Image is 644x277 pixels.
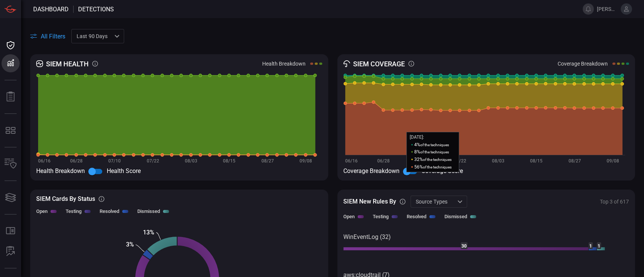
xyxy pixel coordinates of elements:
[77,32,112,40] p: Last 90 days
[343,214,355,219] label: Open
[107,167,141,174] span: Health Score
[461,243,467,249] text: 30
[2,54,20,72] button: Detections
[597,6,618,12] span: [PERSON_NAME][EMAIL_ADDRESS][DOMAIN_NAME]
[143,229,154,236] text: 13%
[36,195,95,202] h3: SIEM Cards by Status
[108,158,121,164] text: 07/10
[66,208,81,214] label: Testing
[36,208,48,214] label: Open
[407,214,426,219] label: Resolved
[530,158,543,164] text: 08/15
[300,158,312,164] text: 09/08
[377,158,389,164] text: 06/28
[343,198,396,205] h3: SIEM New Rules by
[343,167,400,174] span: Coverage Breakdown
[600,199,629,205] div: Top 3 of 617
[345,158,357,164] text: 06/16
[2,36,20,54] button: Dashboard
[41,33,65,40] span: All Filters
[223,158,235,164] text: 08/15
[36,167,85,174] span: Health Breakdown
[100,208,119,214] label: Resolved
[343,233,391,240] text: WinEventLog (32)
[2,222,20,240] button: Rule Catalog
[416,198,455,205] p: source types
[261,158,274,164] text: 08/27
[598,243,600,249] text: 1
[78,6,114,13] span: Detections
[2,88,20,106] button: Reports
[33,6,69,13] span: Dashboard
[373,214,389,219] label: Testing
[262,61,306,67] label: Health Breakdown
[70,158,83,164] text: 06/28
[589,243,592,249] text: 1
[46,60,89,68] h3: SIEM Health
[38,158,51,164] text: 06/16
[606,158,619,164] text: 09/08
[421,167,463,174] span: Coverage Score
[126,241,134,248] text: 3%
[2,155,20,173] button: Inventory
[444,214,467,219] label: Dismissed
[185,158,197,164] text: 08/03
[558,61,608,67] label: Coverage Breakdown
[2,188,20,207] button: Cards
[415,158,428,164] text: 07/10
[146,158,159,164] text: 07/22
[2,242,20,260] button: ALERT ANALYSIS
[353,60,405,68] h3: SIEM Coverage
[492,158,504,164] text: 08/03
[30,33,65,40] button: All Filters
[568,158,581,164] text: 08/27
[2,121,20,139] button: MITRE - Detection Posture
[453,158,466,164] text: 07/22
[137,208,160,214] label: Dismissed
